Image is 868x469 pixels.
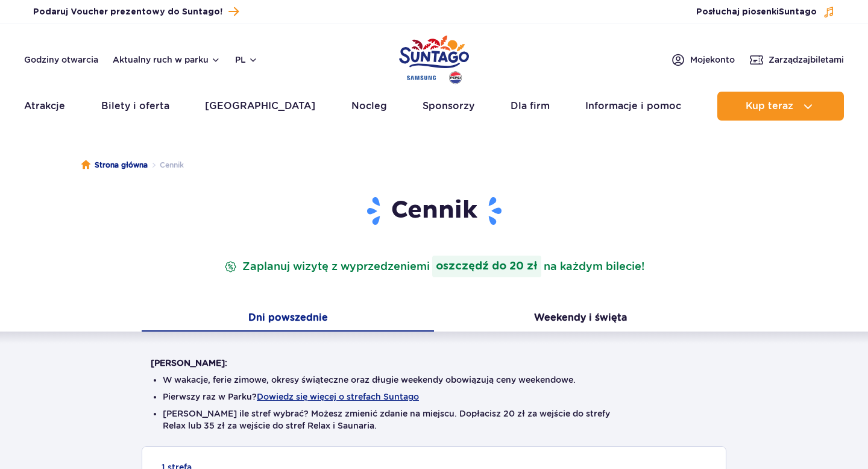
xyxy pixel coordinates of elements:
a: Godziny otwarcia [24,54,98,66]
a: Sponsorzy [423,92,474,121]
button: Dni powszednie [142,306,434,332]
a: Podaruj Voucher prezentowy do Suntago! [33,4,239,20]
button: Aktualny ruch w parku [113,55,221,65]
span: Posłuchaj piosenki [696,6,817,18]
a: Nocleg [351,92,387,121]
span: Zarządzaj biletami [769,54,844,66]
a: [GEOGRAPHIC_DATA] [205,92,315,121]
li: Cennik [148,159,184,171]
a: Zarządzajbiletami [749,52,844,67]
a: Strona główna [81,159,148,171]
p: Zaplanuj wizytę z wyprzedzeniem na każdym bilecie! [222,256,647,277]
button: Dowiedz się więcej o strefach Suntago [257,392,419,401]
li: Pierwszy raz w Parku? [163,391,705,403]
span: Kup teraz [746,101,793,112]
strong: oszczędź do 20 zł [432,256,541,277]
li: [PERSON_NAME] ile stref wybrać? Możesz zmienić zdanie na miejscu. Dopłacisz 20 zł za wejście do s... [163,408,705,432]
a: Mojekonto [671,52,735,67]
h1: Cennik [151,195,717,227]
a: Dla firm [511,92,550,121]
span: Suntago [779,8,817,16]
a: Park of Poland [399,30,469,86]
a: Informacje i pomoc [585,92,681,121]
li: W wakacje, ferie zimowe, okresy świąteczne oraz długie weekendy obowiązują ceny weekendowe. [163,374,705,386]
span: Moje konto [690,54,735,66]
button: pl [235,54,258,66]
button: Weekendy i święta [434,306,726,332]
a: Atrakcje [24,92,65,121]
span: Podaruj Voucher prezentowy do Suntago! [33,6,222,18]
strong: [PERSON_NAME]: [151,358,227,368]
button: Posłuchaj piosenkiSuntago [696,6,835,18]
a: Bilety i oferta [101,92,169,121]
button: Kup teraz [717,92,844,121]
